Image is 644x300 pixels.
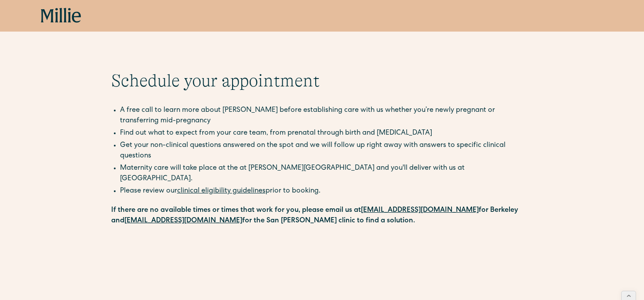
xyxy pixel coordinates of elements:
[124,218,242,225] a: [EMAIL_ADDRESS][DOMAIN_NAME]
[361,207,479,214] a: [EMAIL_ADDRESS][DOMAIN_NAME]
[111,70,533,91] h1: Schedule your appointment
[120,105,533,126] li: A free call to learn more about [PERSON_NAME] before establishing care with us whether you’re new...
[242,218,415,225] strong: for the San [PERSON_NAME] clinic to find a solution.
[177,188,266,195] a: clinical eligibility guidelines
[120,140,533,161] li: Get your non-clinical questions answered on the spot and we will follow up right away with answer...
[120,163,533,184] li: Maternity care will take place at the at [PERSON_NAME][GEOGRAPHIC_DATA] and you'll deliver with u...
[120,186,533,196] li: Please review our prior to booking.
[111,207,361,214] strong: If there are no available times or times that work for you, please email us at
[120,128,533,139] li: Find out what to expect from your care team, from prenatal through birth and [MEDICAL_DATA]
